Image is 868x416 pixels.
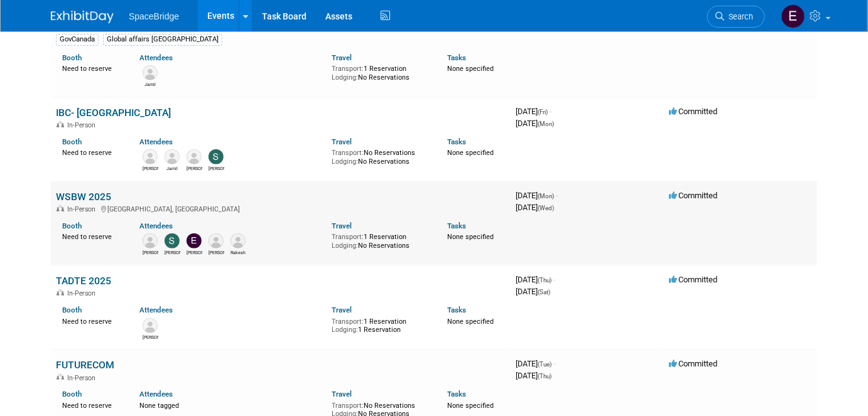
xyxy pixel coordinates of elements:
[447,233,494,241] span: None specified
[550,107,551,116] span: -
[332,242,358,250] span: Lodging:
[139,221,173,230] a: Attendees
[129,11,179,21] span: SpaceBridge
[139,306,173,314] a: Attendees
[143,318,158,333] img: Victor Yeung
[556,191,558,200] span: -
[209,164,224,172] div: Stella Gelerman
[143,248,158,256] div: David Gelerman
[516,359,555,368] span: [DATE]
[165,233,180,248] img: Stella Gelerman
[538,289,550,296] span: (Sat)
[143,333,158,341] div: Victor Yeung
[332,221,352,230] a: Travel
[447,390,466,398] a: Tasks
[56,203,506,213] div: [GEOGRAPHIC_DATA], [GEOGRAPHIC_DATA]
[62,399,121,410] div: Need to reserve
[332,73,358,82] span: Lodging:
[553,275,555,284] span: -
[209,233,224,248] img: Raj Malik
[187,248,202,256] div: Elizabeth Gelerman
[56,34,99,45] div: GovCanada
[332,402,364,410] span: Transport:
[447,53,466,62] a: Tasks
[139,399,323,410] div: None tagged
[724,12,753,21] span: Search
[332,233,364,241] span: Transport:
[62,53,82,62] a: Booth
[209,248,224,256] div: Raj Malik
[553,359,555,368] span: -
[669,275,717,284] span: Committed
[669,359,717,368] span: Committed
[538,373,551,380] span: (Thu)
[143,80,158,88] div: Jamil Joseph
[67,121,99,129] span: In-Person
[516,287,550,296] span: [DATE]
[447,306,466,314] a: Tasks
[57,205,64,211] img: In-Person Event
[516,191,558,200] span: [DATE]
[143,164,158,172] div: David Gelerman
[231,233,246,248] img: Rakesh Sharma
[56,191,111,203] a: WSBW 2025
[332,230,428,250] div: 1 Reservation No Reservations
[447,65,494,73] span: None specified
[62,306,82,314] a: Booth
[56,275,111,287] a: TADTE 2025
[332,317,364,326] span: Transport:
[447,137,466,146] a: Tasks
[332,149,364,157] span: Transport:
[165,164,180,172] div: Jamil Joseph
[187,164,202,172] div: Amir Kashani
[139,390,173,398] a: Attendees
[67,374,99,382] span: In-Person
[57,374,64,380] img: In-Person Event
[332,137,352,146] a: Travel
[332,326,358,334] span: Lodging:
[447,221,466,230] a: Tasks
[538,120,554,127] span: (Mon)
[332,65,364,73] span: Transport:
[62,146,121,157] div: Need to reserve
[143,233,158,248] img: David Gelerman
[538,109,548,115] span: (Fri)
[332,315,428,334] div: 1 Reservation 1 Reservation
[516,275,555,284] span: [DATE]
[538,277,551,284] span: (Thu)
[143,149,158,164] img: David Gelerman
[538,193,554,200] span: (Mon)
[332,146,428,166] div: No Reservations No Reservations
[447,149,494,157] span: None specified
[332,306,352,314] a: Travel
[56,359,114,371] a: FUTURECOM
[62,390,82,398] a: Booth
[707,6,765,28] a: Search
[516,119,554,128] span: [DATE]
[538,361,551,368] span: (Tue)
[62,221,82,230] a: Booth
[165,248,180,256] div: Stella Gelerman
[56,107,171,119] a: IBC- [GEOGRAPHIC_DATA]
[51,11,114,23] img: ExhibitDay
[139,53,173,62] a: Attendees
[103,34,222,45] div: Global affairs [GEOGRAPHIC_DATA]
[62,62,121,73] div: Need to reserve
[447,402,494,410] span: None specified
[67,205,99,213] span: In-Person
[187,233,202,248] img: Elizabeth Gelerman
[231,248,246,256] div: Rakesh Sharma
[62,315,121,326] div: Need to reserve
[332,62,428,82] div: 1 Reservation No Reservations
[209,149,224,164] img: Stella Gelerman
[538,205,554,211] span: (Wed)
[516,371,551,380] span: [DATE]
[143,65,158,80] img: Jamil Joseph
[57,289,64,296] img: In-Person Event
[669,191,717,200] span: Committed
[332,390,352,398] a: Travel
[62,137,82,146] a: Booth
[332,53,352,62] a: Travel
[139,137,173,146] a: Attendees
[165,149,180,164] img: Jamil Joseph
